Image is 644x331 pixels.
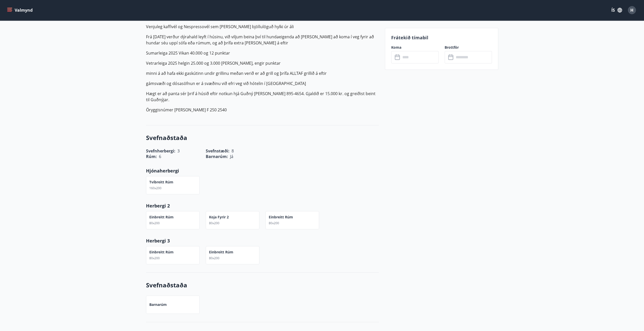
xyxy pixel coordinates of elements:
p: Einbreitt rúm [209,250,233,255]
p: minni á að hafa ekki gaskútinn undir grillinu meðan verið er að grill og þrífa ALLTAF grillið á e... [146,70,379,76]
p: Einbreitt rúm [269,215,293,220]
span: Já [230,154,233,159]
button: menu [6,6,35,15]
span: 160x200 [149,186,161,190]
span: Barnarúm : [206,154,228,159]
h3: Svefnaðstaða [146,281,379,289]
p: gámsvæði og dósasöfnun er á svæðinu við efri veg við hótelin í [GEOGRAPHIC_DATA] [146,80,379,86]
p: Tvíbreitt rúm [149,180,173,185]
button: H [626,4,638,16]
p: Frá [DATE] verður dýrahald leyft í húsinu, við viljum beina því til hundaeigenda að [PERSON_NAME]... [146,34,379,46]
p: Einbreitt rúm [149,250,174,255]
p: Venjuleg kaffivél og Nespressovél sem [PERSON_NAME] bjöllulöguð hylki úr áli [146,24,379,30]
p: Herbergi 3 [146,237,379,244]
span: 80x200 [209,221,219,225]
p: Hægt er að panta sér þrif á húsið eftir notkun hjá Guðný [PERSON_NAME] 895-4654. Gjaldið er 15.00... [146,91,379,103]
p: Hjónaherbergi [146,167,379,174]
label: Koma [391,45,439,50]
button: ÍS [609,6,625,15]
h3: Svefnaðstaða [146,133,379,142]
span: 80x200 [149,256,160,260]
span: 6 [159,154,161,159]
p: Sumarleiga 2025 Vikan 40.000 og 12 punktar [146,50,379,56]
label: Brottför [445,45,492,50]
p: Barnarúm [149,302,167,307]
p: Vetrarleiga 2025 helgin 25.000 og 3.000 [PERSON_NAME], engir punktar [146,60,379,66]
span: Rúm : [146,154,157,159]
span: 80x200 [269,221,279,225]
p: Einbreitt rúm [149,215,174,220]
p: Öryggisnúmer [PERSON_NAME] F 250 2540 [146,107,379,113]
p: Koja fyrir 2 [209,215,229,220]
span: 80x200 [209,256,219,260]
span: H [630,7,633,13]
p: Herbergi 2 [146,202,379,209]
span: 80x200 [149,221,160,225]
p: Frátekið tímabil [391,34,492,41]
